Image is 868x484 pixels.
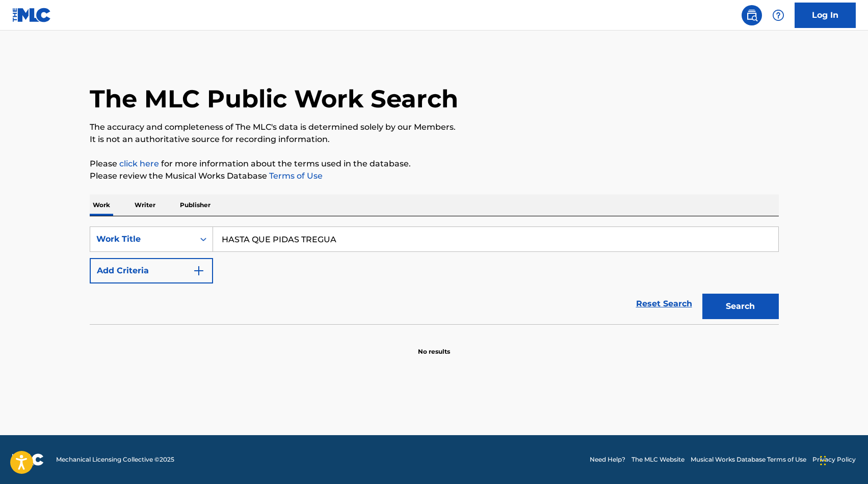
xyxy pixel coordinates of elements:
span: Mechanical Licensing Collective © 2025 [56,455,174,464]
h1: The MLC Public Work Search [90,83,458,114]
a: Musical Works Database Terms of Use [691,455,806,464]
p: The accuracy and completeness of The MLC's data is determined solely by our Members. [90,121,779,133]
img: search [746,9,758,21]
p: No results [418,335,450,356]
a: The MLC Website [632,455,685,464]
form: Search Form [90,226,779,324]
button: Add Criteria [90,258,213,283]
p: Publisher [177,194,214,216]
div: Widget de chat [817,435,868,484]
div: Arrastrar [820,445,826,476]
p: Please review the Musical Works Database [90,170,779,182]
a: Public Search [742,5,762,25]
div: Help [768,5,788,25]
a: Log In [795,3,856,28]
p: Work [90,194,113,216]
img: MLC Logo [12,8,51,22]
img: 9d2ae6d4665cec9f34b9.svg [193,265,205,277]
p: Writer [131,194,159,216]
img: help [772,9,784,21]
a: Reset Search [631,293,697,315]
button: Search [702,294,779,319]
a: Privacy Policy [812,455,856,464]
iframe: Chat Widget [817,435,868,484]
img: logo [12,453,44,466]
a: click here [119,159,159,168]
div: Work Title [96,233,188,245]
p: It is not an authoritative source for recording information. [90,133,779,146]
a: Need Help? [590,455,625,464]
a: Terms of Use [267,171,323,181]
p: Please for more information about the terms used in the database. [90,158,779,170]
